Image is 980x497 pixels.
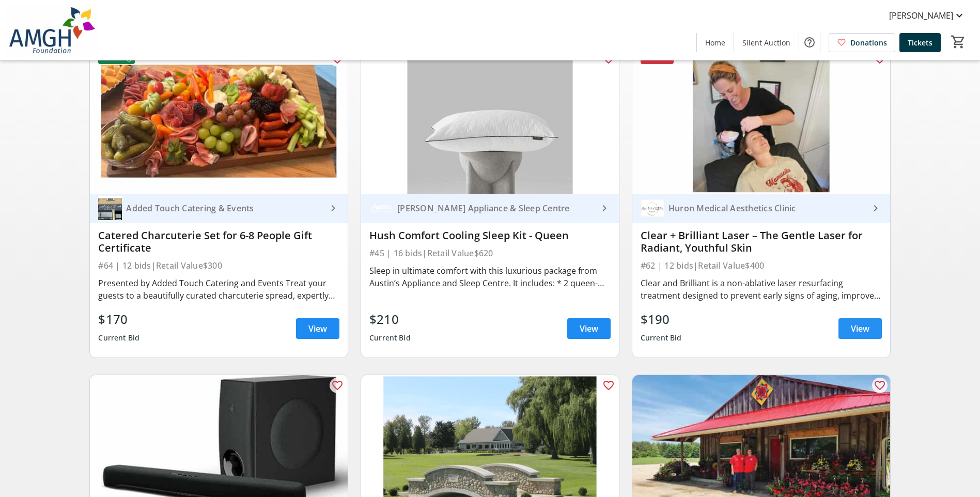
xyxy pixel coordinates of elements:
a: Silent Auction [734,33,799,52]
mat-icon: keyboard_arrow_right [869,202,882,214]
a: View [296,318,339,339]
div: $170 [98,310,139,329]
a: Home [697,33,734,52]
div: $210 [369,310,411,329]
span: Silent Auction [742,37,790,48]
mat-icon: favorite_outline [874,379,886,392]
span: Tickets [908,37,932,48]
img: Clear + Brilliant Laser – The Gentle Laser for Radiant, Youthful Skin [632,49,890,194]
a: Added Touch Catering & EventsAdded Touch Catering & Events [90,194,348,223]
mat-icon: favorite_outline [602,379,615,392]
div: Hush Comfort Cooling Sleep Kit - Queen [369,229,611,242]
div: #45 | 16 bids | Retail Value $620 [369,246,611,260]
a: View [838,318,882,339]
img: Austin's Appliance & Sleep Centre [369,196,393,220]
div: $190 [641,310,682,329]
mat-icon: favorite_outline [331,379,344,392]
span: View [851,322,869,335]
img: Added Touch Catering & Events [98,196,122,220]
div: Clear and Brilliant is a non-ablative laser resurfacing treatment designed to prevent early signs... [641,277,882,302]
div: Current Bid [98,329,139,347]
div: Huron Medical Aesthetics Clinic [664,203,869,213]
img: Catered Charcuterie Set for 6-8 People Gift Certificate [90,49,348,194]
span: View [580,322,598,335]
mat-icon: keyboard_arrow_right [327,202,339,214]
div: Presented by Added Touch Catering and Events Treat your guests to a beautifully curated charcuter... [98,277,339,302]
div: Added Touch Catering & Events [122,203,327,213]
img: Huron Medical Aesthetics Clinic [641,196,664,220]
div: #62 | 12 bids | Retail Value $400 [641,258,882,273]
div: Current Bid [641,329,682,347]
img: Alexandra Marine & General Hospital Foundation's Logo [6,4,98,56]
div: #64 | 12 bids | Retail Value $300 [98,258,339,273]
a: Austin's Appliance & Sleep Centre[PERSON_NAME] Appliance & Sleep Centre [361,194,619,223]
span: View [308,322,327,335]
div: Clear + Brilliant Laser – The Gentle Laser for Radiant, Youthful Skin [641,229,882,254]
div: Sleep in ultimate comfort with this luxurious package from Austin’s Appliance and Sleep Centre. I... [369,265,611,289]
button: [PERSON_NAME] [881,7,974,24]
div: [PERSON_NAME] Appliance & Sleep Centre [393,203,598,213]
mat-icon: keyboard_arrow_right [598,202,611,214]
div: Catered Charcuterie Set for 6-8 People Gift Certificate [98,229,339,254]
button: Cart [949,33,968,51]
a: Huron Medical Aesthetics ClinicHuron Medical Aesthetics Clinic [632,194,890,223]
a: Donations [829,33,895,52]
span: [PERSON_NAME] [889,9,953,22]
span: Donations [850,37,887,48]
a: Tickets [899,33,941,52]
button: Help [799,32,820,53]
span: Home [705,37,725,48]
img: Hush Comfort Cooling Sleep Kit - Queen [361,49,619,194]
a: View [567,318,611,339]
div: Current Bid [369,329,411,347]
